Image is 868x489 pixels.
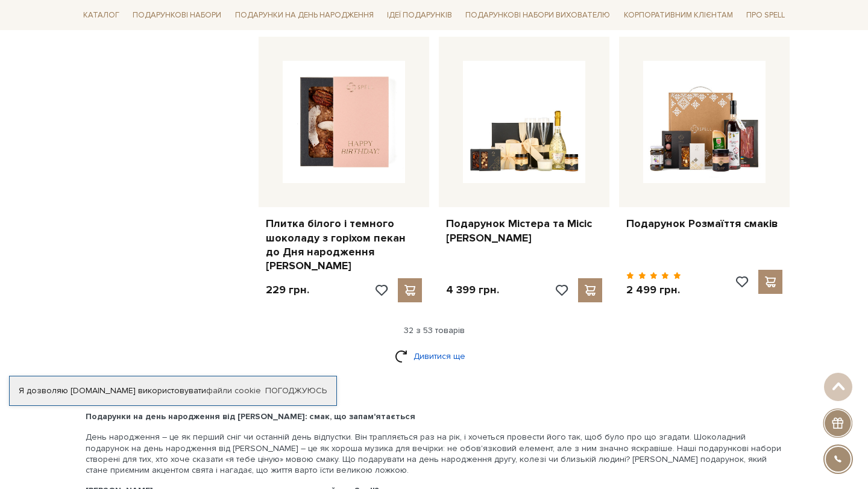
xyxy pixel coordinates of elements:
a: Каталог [78,6,124,25]
a: файли cookie [206,385,261,396]
a: Корпоративним клієнтам [619,5,738,25]
b: Подарунки на день народження від [PERSON_NAME]: смак, що запам'ятається [86,411,415,422]
div: Я дозволяю [DOMAIN_NAME] використовувати [10,385,336,396]
p: 229 грн. [266,283,309,297]
a: Плитка білого і темного шоколаду з горіхом пекан до Дня народження [PERSON_NAME] [266,217,422,273]
a: Про Spell [741,6,790,25]
p: 4 399 грн. [446,283,499,297]
a: Подарункові набори вихователю [461,5,615,25]
a: Подарунки на День народження [230,6,379,25]
a: Погоджуюсь [265,385,327,396]
p: 2 499 грн. [626,283,681,297]
a: Подарункові набори [128,6,226,25]
a: Подарунок Містера та Місіс [PERSON_NAME] [446,217,602,245]
p: День народження – це як перший сніг чи останній день відпустки. Він трапляється раз на рік, і хоч... [86,432,782,476]
a: Дивитися ще [395,346,473,367]
a: Ідеї подарунків [382,6,457,25]
a: Подарунок Розмаїття смаків [626,217,782,231]
div: 32 з 53 товарів [74,325,794,336]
